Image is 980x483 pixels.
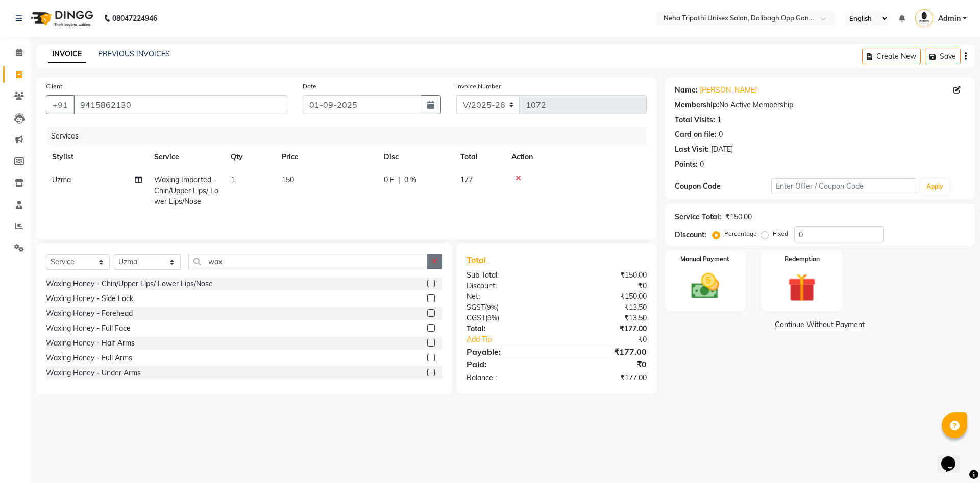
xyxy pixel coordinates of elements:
[556,281,654,291] div: ₹0
[459,334,573,345] a: Add Tip
[112,4,157,33] b: 08047224946
[719,129,723,140] div: 0
[680,255,729,264] label: Manual Payment
[467,303,485,312] span: SGST
[52,175,71,185] span: Uzma
[711,144,733,155] div: [DATE]
[459,291,556,302] div: Net:
[700,85,757,96] a: [PERSON_NAME]
[675,100,965,110] div: No Active Membership
[771,178,916,194] input: Enter Offer / Coupon Code
[276,146,378,169] th: Price
[404,175,416,186] span: 0 %
[459,270,556,281] div: Sub Total:
[556,358,654,371] div: ₹0
[675,114,715,125] div: Total Visits:
[675,159,698,170] div: Points:
[773,229,788,238] label: Fixed
[556,270,654,281] div: ₹150.00
[459,313,556,324] div: ( )
[725,212,752,222] div: ₹150.00
[937,442,970,473] iframe: chat widget
[384,175,394,186] span: 0 F
[459,373,556,383] div: Balance :
[46,95,75,114] button: +91
[573,334,654,345] div: ₹0
[675,229,706,240] div: Discount:
[487,303,497,311] span: 9%
[398,175,400,186] span: |
[459,281,556,291] div: Discount:
[225,146,276,169] th: Qty
[48,45,86,63] a: INVOICE
[454,146,505,169] th: Total
[556,346,654,358] div: ₹177.00
[46,279,213,289] div: Waxing Honey - Chin/Upper Lips/ Lower Lips/Nose
[724,229,757,238] label: Percentage
[188,254,428,269] input: Search or Scan
[46,82,62,91] label: Client
[915,9,933,27] img: Admin
[47,127,654,146] div: Services
[925,49,961,64] button: Save
[46,293,133,304] div: Waxing Honey - Side Lock
[667,319,973,330] a: Continue Without Payment
[148,146,225,169] th: Service
[938,13,961,24] span: Admin
[675,144,709,155] div: Last Visit:
[46,323,131,334] div: Waxing Honey - Full Face
[556,313,654,324] div: ₹13.50
[231,175,235,185] span: 1
[46,367,141,378] div: Waxing Honey - Under Arms
[675,129,717,140] div: Card on file:
[675,85,698,96] div: Name:
[505,146,647,169] th: Action
[675,212,721,222] div: Service Total:
[779,270,825,305] img: _gift.svg
[459,358,556,371] div: Paid:
[378,146,454,169] th: Disc
[154,175,218,206] span: Waxing Imported - Chin/Upper Lips/ Lower Lips/Nose
[73,95,287,114] input: Search by Name/Mobile/Email/Code
[556,373,654,383] div: ₹177.00
[785,255,820,264] label: Redemption
[920,179,949,194] button: Apply
[459,302,556,313] div: ( )
[862,49,921,64] button: Create New
[98,49,170,58] a: PREVIOUS INVOICES
[487,314,497,322] span: 9%
[459,324,556,334] div: Total:
[26,4,96,33] img: logo
[675,181,771,192] div: Coupon Code
[456,82,501,91] label: Invoice Number
[46,353,132,363] div: Waxing Honey - Full Arms
[459,346,556,358] div: Payable:
[282,175,294,185] span: 150
[467,255,490,265] span: Total
[556,302,654,313] div: ₹13.50
[467,313,485,323] span: CGST
[556,291,654,302] div: ₹150.00
[700,159,704,170] div: 0
[46,338,135,349] div: Waxing Honey - Half Arms
[303,82,316,91] label: Date
[682,270,728,303] img: _cash.svg
[675,100,719,110] div: Membership:
[460,175,473,185] span: 177
[46,308,133,319] div: Waxing Honey - Forehead
[717,114,721,125] div: 1
[46,146,148,169] th: Stylist
[556,324,654,334] div: ₹177.00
